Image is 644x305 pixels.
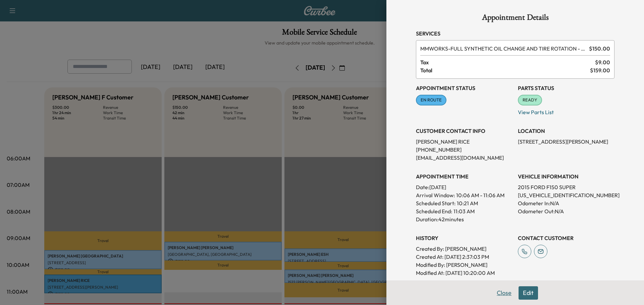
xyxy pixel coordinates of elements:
[416,191,513,199] p: Arrival Window:
[456,191,504,199] span: 10:06 AM - 11:06 AM
[416,154,513,162] p: [EMAIL_ADDRESS][DOMAIN_NAME]
[416,245,513,253] p: Created By : [PERSON_NAME]
[416,207,452,215] p: Scheduled End:
[416,269,513,277] p: Modified At : [DATE] 10:20:00 AM
[518,207,614,215] p: Odometer Out: N/A
[518,172,614,180] h3: VEHICLE INFORMATION
[492,286,516,300] button: Close
[420,58,595,66] span: Tax
[416,183,513,191] p: Date: [DATE]
[420,66,590,74] span: Total
[416,199,455,207] p: Scheduled Start:
[416,215,513,223] p: Duration: 42 minutes
[453,207,475,215] p: 11:03 AM
[416,84,513,92] h3: Appointment Status
[416,13,614,24] h1: Appointment Details
[416,234,513,242] h3: History
[416,29,614,37] h3: Services
[590,66,610,74] span: $ 159.00
[416,146,513,154] p: [PHONE_NUMBER]
[518,199,614,207] p: Odometer In: N/A
[416,261,513,269] p: Modified By : [PERSON_NAME]
[595,58,610,66] span: $ 9.00
[518,191,614,199] p: [US_VEHICLE_IDENTIFICATION_NUMBER]
[417,97,446,103] span: EN ROUTE
[416,138,513,146] p: [PERSON_NAME] RICE
[518,183,614,191] p: 2015 FORD F150 SUPER
[518,127,614,135] h3: LOCATION
[416,172,513,180] h3: APPOINTMENT TIME
[519,97,541,103] span: READY
[416,253,513,261] p: Created At : [DATE] 2:37:03 PM
[416,127,513,135] h3: CUSTOMER CONTACT INFO
[518,138,614,146] p: [STREET_ADDRESS][PERSON_NAME]
[518,105,614,116] p: View Parts List
[518,84,614,92] h3: Parts Status
[457,199,478,207] p: 10:21 AM
[420,45,586,53] span: FULL SYNTHETIC OIL CHANGE AND TIRE ROTATION - WORKS PACKAGE
[589,45,610,53] span: $ 150.00
[518,234,614,242] h3: CONTACT CUSTOMER
[519,286,538,300] button: Edit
